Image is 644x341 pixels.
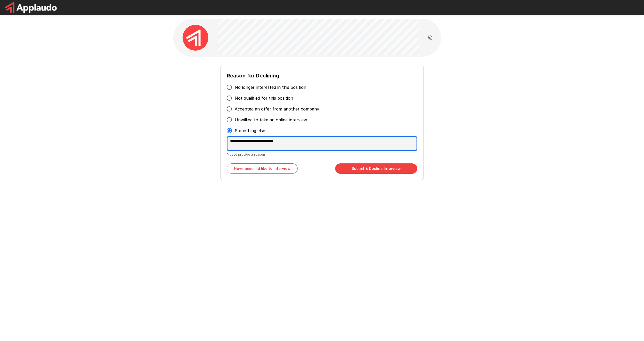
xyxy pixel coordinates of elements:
b: Reason for Declining [227,73,279,79]
span: Not qualified for this position [235,95,293,101]
span: No longer interested in this position [235,84,306,90]
button: Nevermind, I'd like to Interview [227,163,298,174]
span: Something else [235,128,265,134]
span: Unwilling to take an online interview [235,117,307,123]
span: Accepted an offer from another company [235,106,319,112]
img: applaudo_avatar.png [183,25,208,51]
button: Read questions aloud [425,33,435,43]
button: Submit & Decline Interview [335,163,417,174]
p: Please provide a reason [227,152,417,157]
